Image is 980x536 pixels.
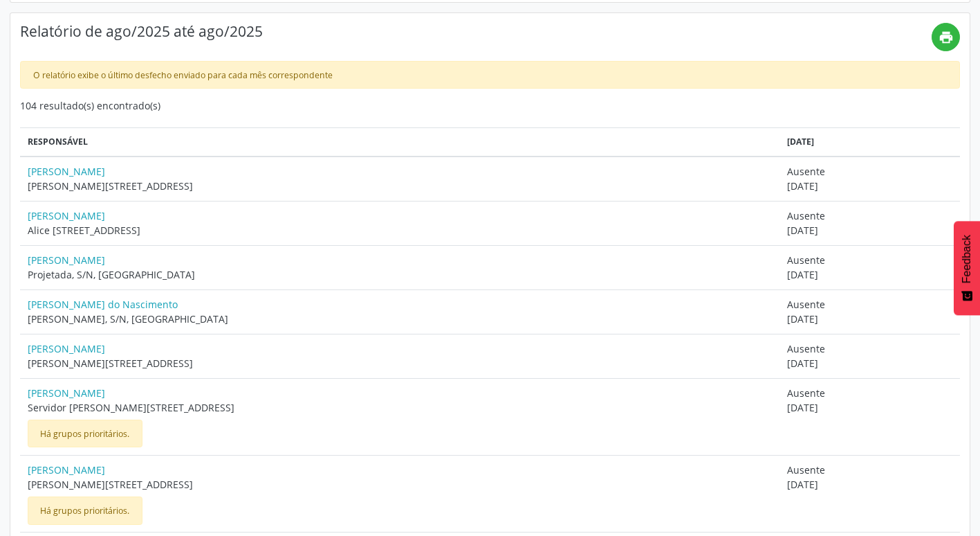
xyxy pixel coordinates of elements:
[787,208,953,223] span: Ausente
[787,223,953,238] span: [DATE]
[28,341,773,356] a: [PERSON_NAME]
[787,164,953,179] span: Ausente
[20,61,960,89] div: O relatório exibe o último desfecho enviado para cada mês correspondente
[961,235,973,283] span: Feedback
[939,30,954,45] i: print
[28,136,773,148] div: Responsável
[28,223,773,238] span: Alice [STREET_ADDRESS]
[28,253,773,267] a: [PERSON_NAME]
[787,267,953,282] span: [DATE]
[20,98,960,113] div: 104 resultado(s) encontrado(s)
[787,356,953,370] span: [DATE]
[787,312,953,326] span: [DATE]
[28,497,142,524] div: Há grupos prioritários.
[787,386,953,400] span: Ausente
[28,312,773,326] span: [PERSON_NAME], S/N, [GEOGRAPHIC_DATA]
[787,253,953,267] span: Ausente
[28,297,773,312] a: [PERSON_NAME] do Nascimento
[28,164,773,179] a: [PERSON_NAME]
[28,208,773,223] a: [PERSON_NAME]
[787,341,953,356] span: Ausente
[28,420,142,447] div: Há grupos prioritários.
[28,179,773,193] span: [PERSON_NAME][STREET_ADDRESS]
[787,179,953,193] span: [DATE]
[28,267,773,282] span: Projetada, S/N, [GEOGRAPHIC_DATA]
[954,221,980,315] button: Feedback - Mostrar pesquisa
[787,400,953,415] span: [DATE]
[787,463,953,477] span: Ausente
[787,477,953,492] span: [DATE]
[28,477,773,492] span: [PERSON_NAME][STREET_ADDRESS]
[28,400,773,415] span: Servidor [PERSON_NAME][STREET_ADDRESS]
[20,23,932,40] h4: Relatório de ago/2025 até ago/2025
[28,386,773,400] a: [PERSON_NAME]
[787,136,953,148] div: [DATE]
[932,23,960,51] button: print
[787,297,953,312] span: Ausente
[28,356,773,370] span: [PERSON_NAME][STREET_ADDRESS]
[28,463,773,477] a: [PERSON_NAME]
